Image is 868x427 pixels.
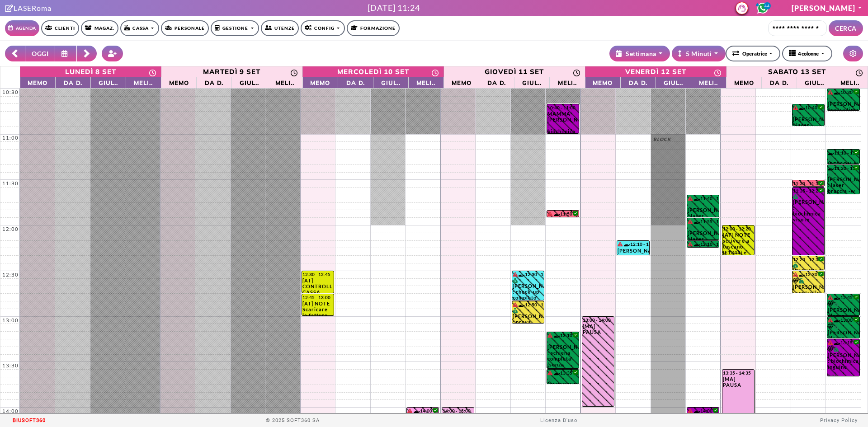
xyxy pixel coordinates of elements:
[199,78,229,86] span: Da D.
[828,156,835,161] i: PAGATO
[828,318,833,322] i: Il cliente ha degli insoluti
[164,78,194,86] span: Memo
[446,78,476,86] span: Memo
[65,67,116,76] div: lunedì 8 set
[302,272,333,277] div: 12:30 - 12:45
[302,300,333,315] div: [AT] NOTE Scaricare le fatture estere di meta e indeed e inviarle a trincia
[625,67,686,76] div: venerdì 12 set
[234,78,264,86] span: Giul..
[444,66,585,77] a: 11 settembre 2025
[793,272,798,277] i: Il cliente ha degli insoluti
[723,376,754,388] div: [MA] PAUSA
[0,180,20,187] div: 11:30
[547,211,552,216] i: Il cliente ha degli insoluti
[513,308,544,323] div: [PERSON_NAME] : prova impulso
[828,346,834,352] i: Categoria cliente: Diamante
[513,302,518,307] i: Il cliente ha degli insoluti
[301,20,345,36] a: Config
[793,181,825,186] div: 11:30 - 11:35
[161,20,209,36] a: Personale
[688,225,718,239] div: [PERSON_NAME] : laser cosce
[20,66,161,77] a: 8 settembre 2025
[726,66,868,77] a: 13 settembre 2025
[616,49,656,58] div: Settimana
[764,78,794,86] span: Da D.
[547,376,578,384] div: [PERSON_NAME] : orecchie
[407,408,412,413] i: Il cliente ha degli insoluti
[540,418,577,423] a: Licenza D'uso
[513,272,518,277] i: Il cliente ha degli insoluti
[653,136,684,145] div: BLOCK
[5,20,39,36] a: Agenda
[828,317,859,323] div: 13:00 - 13:15
[120,20,159,36] a: Cassa
[485,67,544,76] div: giovedì 11 set
[269,78,300,86] span: Meli..
[513,278,544,300] div: [PERSON_NAME] : check-up completo
[340,78,371,86] span: Da D.
[517,78,547,86] span: Giul..
[583,323,613,335] div: [MA] PAUSA
[729,78,759,86] span: Memo
[588,78,618,86] span: Memo
[793,105,824,111] div: 10:40 - 10:55
[623,78,653,86] span: Da D.
[793,278,824,293] div: [PERSON_NAME] : controllo zona
[688,242,693,246] i: Il cliente ha degli insoluti
[688,225,694,230] i: PAGATO
[513,308,519,313] i: PAGATO
[688,202,694,207] i: PAGATO
[211,20,259,36] a: Gestione
[688,196,718,202] div: 11:40 - 11:55
[688,196,693,201] i: Il cliente ha degli insoluti
[793,263,824,270] div: [PERSON_NAME] : prova impulso
[407,408,438,414] div: 14:00 - 14:30
[688,219,693,224] i: Il cliente ha degli insoluti
[768,20,827,36] input: Cerca cliente...
[547,370,578,376] div: 13:35 - 13:45
[793,278,799,284] i: Categoria cliente: Diamante
[58,78,88,86] span: Da D.
[5,4,52,12] a: Clicca per andare alla pagina di firmaLASERoma
[828,150,859,155] div: 11:10 - 11:20
[0,408,20,414] div: 14:00
[828,301,859,315] div: [PERSON_NAME] : laser cosce
[23,78,53,86] span: Memo
[828,370,859,398] span: non spostare! preso per sole
[0,317,20,324] div: 13:00
[834,324,840,329] i: PAGATO
[261,20,299,36] a: Utenze
[793,263,800,267] i: PAGATO
[793,105,798,110] i: Il cliente ha degli insoluti
[693,78,724,86] span: Meli..
[547,333,578,338] div: 13:10 - 13:35
[618,248,649,255] div: [PERSON_NAME] : foto - controllo *da remoto* tramite foto
[547,339,578,368] div: [PERSON_NAME] : schiena completa (senza deltoidi)
[302,295,333,300] div: 12:45 - 13:00
[547,371,552,375] i: Il cliente ha degli insoluti
[583,317,613,323] div: 13:00 - 14:00
[793,194,800,199] i: PAGATO
[303,66,444,77] a: 10 settembre 2025
[102,46,123,61] button: Crea nuovo contatto rapido
[81,20,118,36] a: Magaz.
[0,135,20,141] div: 11:00
[547,339,554,344] i: PAGATO
[793,194,824,225] div: [PERSON_NAME] : biochimica viso m
[834,347,840,352] i: PAGATO
[688,241,732,247] div: 12:10 - 12:15
[0,226,20,232] div: 12:00
[305,78,335,86] span: Memo
[828,324,834,329] i: Categoria cliente: Diamante
[347,20,400,36] a: Formazione
[828,89,859,95] div: 10:30 - 10:45
[828,156,859,164] div: [PERSON_NAME] : laser inguine completo
[768,67,826,76] div: sabato 13 set
[834,301,840,306] i: PAGATO
[513,278,519,283] i: PAGATO
[337,67,409,76] div: mercoledì 10 set
[793,272,824,277] div: 12:30 - 12:45
[829,20,863,36] button: CERCA
[723,370,754,375] div: 13:35 - 14:35
[585,66,726,77] a: 12 settembre 2025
